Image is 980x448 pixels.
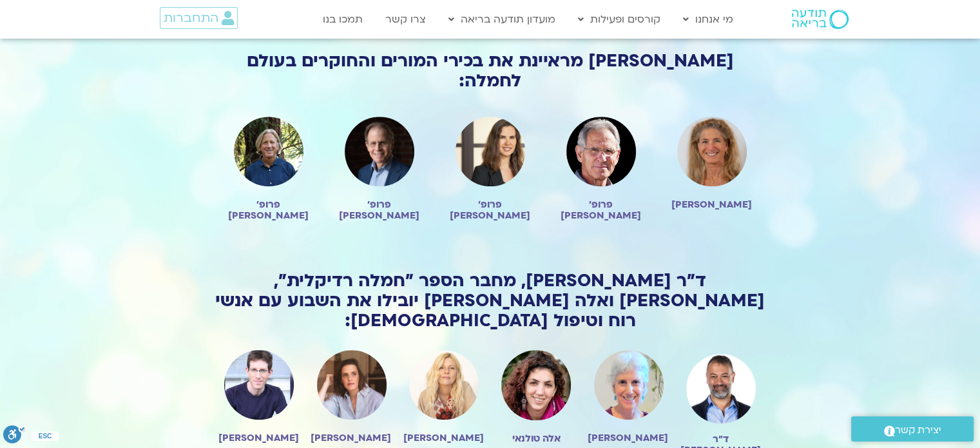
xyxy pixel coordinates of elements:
[589,433,668,443] h2: [PERSON_NAME]
[442,7,562,32] a: מועדון תודעה בריאה
[677,7,740,32] a: מי אנחנו
[379,7,432,32] a: צרו קשר
[220,433,299,443] h2: [PERSON_NAME]
[559,199,644,221] h2: פרופ׳ [PERSON_NAME]
[164,11,218,25] span: התחברות
[895,422,941,439] span: יצירת קשר
[572,7,667,32] a: קורסים ופעילות
[851,416,974,442] a: יצירת קשר
[316,7,369,32] a: תמכו בנו
[213,51,767,91] h2: [PERSON_NAME] מראיינת את בכירי המורים והחוקרים בעולם לחמלה:
[792,10,849,29] img: תודעה בריאה
[497,433,576,444] h2: אלה טולנאי
[213,271,767,331] h2: ד״ר [PERSON_NAME], מחבר הספר ״חמלה רדיקלית״, [PERSON_NAME] ואלה [PERSON_NAME] יובילו את השבוע עם ...
[448,199,533,221] h2: פרופ׳ [PERSON_NAME]
[160,7,238,29] a: התחברות
[312,433,391,443] h2: [PERSON_NAME]
[404,433,483,443] h2: [PERSON_NAME]
[337,199,422,221] h2: פרופ׳ [PERSON_NAME]
[226,199,311,221] h2: פרופ׳ [PERSON_NAME]
[669,199,754,210] h2: [PERSON_NAME]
